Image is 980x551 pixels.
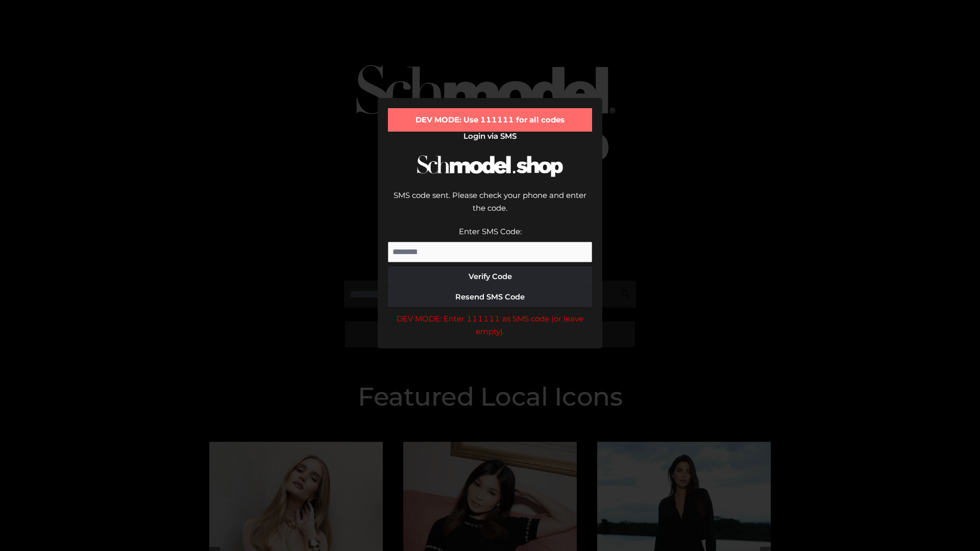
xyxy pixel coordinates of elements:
[459,227,522,236] label: Enter SMS Code:
[388,312,592,338] div: DEV MODE: Enter 111111 as SMS code (or leave empty).
[413,146,567,186] img: Schmodel Logo
[388,266,592,287] button: Verify Code
[388,132,592,141] h2: Login via SMS
[388,108,592,132] div: DEV MODE: Use 111111 for all codes
[388,287,592,307] button: Resend SMS Code
[388,189,592,225] div: SMS code sent. Please check your phone and enter the code.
